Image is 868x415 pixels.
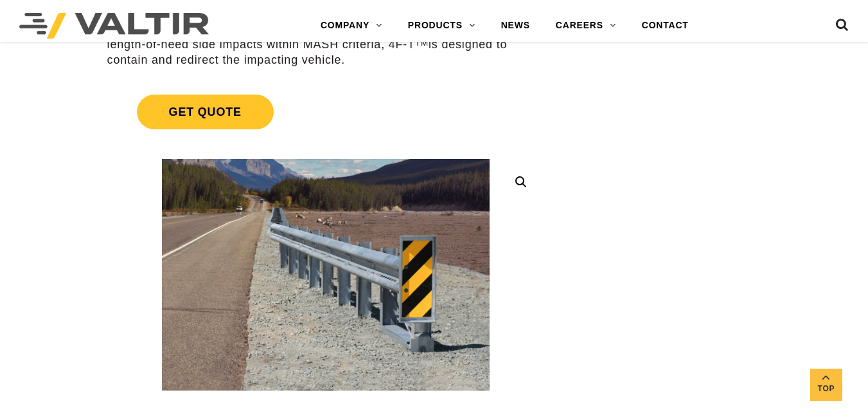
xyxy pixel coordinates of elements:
[19,13,209,39] img: Valtir
[415,38,429,48] sup: TM
[810,382,842,396] span: Top
[308,13,395,39] a: COMPANY
[543,13,629,39] a: CAREERS
[629,13,702,39] a: CONTACT
[395,13,488,39] a: PRODUCTS
[810,369,842,401] a: Top
[488,13,543,39] a: NEWS
[107,79,544,145] a: Get Quote
[137,95,274,129] span: Get Quote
